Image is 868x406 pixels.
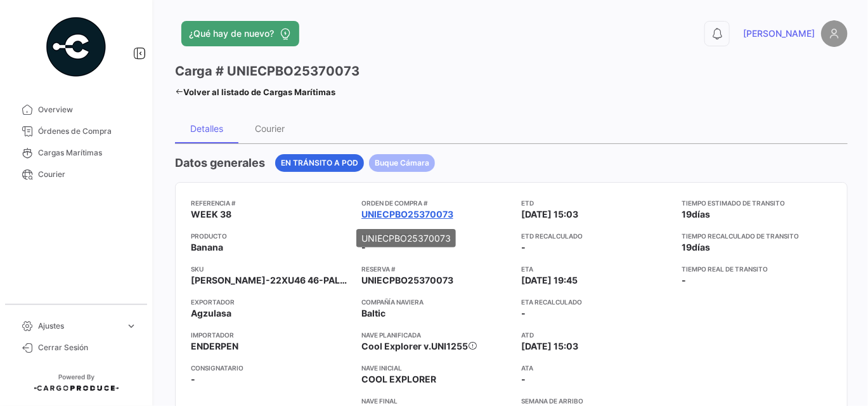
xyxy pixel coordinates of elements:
img: placeholder-user.png [821,20,848,47]
a: Cargas Marítimas [10,142,142,164]
span: - [682,275,686,285]
img: powered-by.png [44,15,108,79]
span: COOL EXPLORER [361,373,436,386]
app-card-info-title: Reserva # [361,264,512,274]
span: Courier [38,169,137,180]
app-card-info-title: Nave inicial [361,363,512,373]
span: días [692,242,710,252]
app-card-info-title: Semana de Arribo [522,396,672,406]
span: Overview [38,104,137,115]
span: Ajustes [38,320,120,332]
div: Courier [256,123,285,134]
app-card-info-title: Tiempo estimado de transito [682,198,832,208]
span: [PERSON_NAME]-22XU46 46-PALLET LLC TEALINE [191,274,351,287]
a: Overview [10,99,142,121]
span: días [692,209,710,219]
div: UNIECPBO25370073 [356,229,456,247]
span: Cerrar Sesión [38,342,137,353]
span: 19 [682,242,692,252]
span: - [191,373,195,386]
a: Órdenes de Compra [10,121,142,142]
app-card-info-title: ATA [522,363,672,373]
app-card-info-title: Producto [191,231,351,241]
button: ¿Qué hay de nuevo? [181,21,299,46]
a: UNIECPBO25370073 [361,208,453,221]
app-card-info-title: ETA Recalculado [522,297,672,307]
h3: Carga # UNIECPBO25370073 [175,62,360,80]
app-card-info-title: Tiempo real de transito [682,264,832,274]
app-card-info-title: Nave final [361,396,512,406]
span: [DATE] 19:45 [522,274,578,287]
span: Banana [191,241,223,254]
app-card-info-title: ETD Recalculado [522,231,672,241]
span: expand_more [126,320,137,332]
app-card-info-title: Consignatario [191,363,351,373]
span: [PERSON_NAME] [743,27,815,40]
app-card-info-title: Referencia # [191,198,351,208]
a: Courier [10,164,142,185]
app-card-info-title: Tiempo recalculado de transito [682,231,832,241]
span: Órdenes de Compra [38,126,137,137]
span: ENDERPEN [191,340,238,353]
span: - [522,242,526,252]
span: - [522,308,526,318]
span: 19 [682,209,692,219]
app-card-info-title: SKU [191,264,351,274]
app-card-info-title: Importador [191,330,351,340]
app-card-info-title: Compañía naviera [361,297,512,307]
span: Cargas Marítimas [38,147,137,159]
span: [DATE] 15:03 [522,340,579,353]
span: Baltic [361,307,385,320]
div: Detalles [190,123,223,134]
span: En tránsito a POD [281,157,358,169]
app-card-info-title: Orden de Compra # [361,198,512,208]
h4: Datos generales [175,154,265,172]
span: Cool Explorer v.UNI1255 [361,341,468,351]
span: Agzulasa [191,307,231,320]
app-card-info-title: Nave planificada [361,330,512,340]
span: Buque Cámara [375,157,429,169]
app-card-info-title: ETD [522,198,672,208]
a: Volver al listado de Cargas Marítimas [175,83,335,101]
span: UNIECPBO25370073 [361,274,453,287]
app-card-info-title: ETA [522,264,672,274]
span: - [522,373,526,386]
app-card-info-title: ATD [522,330,672,340]
span: WEEK 38 [191,208,231,221]
span: [DATE] 15:03 [522,208,579,221]
span: ¿Qué hay de nuevo? [189,27,274,40]
app-card-info-title: Exportador [191,297,351,307]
